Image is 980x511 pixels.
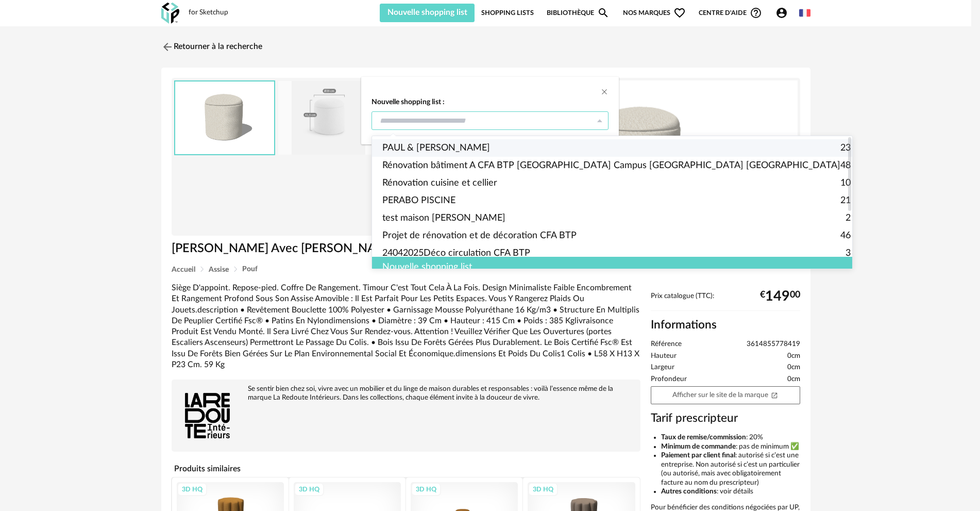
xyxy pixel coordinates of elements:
[840,139,851,157] span: 23
[371,97,609,107] strong: Nouvelle shopping list :
[840,192,851,209] span: 21
[382,174,497,192] span: Rénovation cuisine et cellier
[846,244,851,262] span: 3
[361,77,619,144] div: dialog
[382,209,505,227] span: test maison [PERSON_NAME]
[382,227,577,244] span: Projet de rénovation et de décoration CFA BTP
[382,192,455,209] span: PERABO PISCINE
[382,244,530,262] span: 24042025Déco circulation CFA BTP
[846,209,851,227] span: 2
[382,157,840,174] span: Rénovation bâtiment A CFA BTP [GEOGRAPHIC_DATA] Campus [GEOGRAPHIC_DATA] [GEOGRAPHIC_DATA]
[840,227,851,244] span: 46
[372,257,861,277] div: Nouvelle shopping list
[840,174,851,192] span: 10
[840,157,851,174] span: 48
[382,139,490,157] span: PAUL & [PERSON_NAME]
[600,87,609,98] button: Close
